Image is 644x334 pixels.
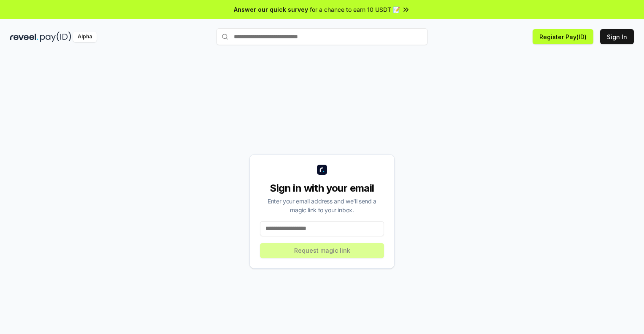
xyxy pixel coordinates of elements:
div: Alpha [73,32,97,42]
div: Sign in with your email [260,182,384,195]
div: Enter your email address and we’ll send a magic link to your inbox. [260,197,384,214]
img: logo_small [317,165,327,175]
button: Register Pay(ID) [533,29,593,44]
span: Answer our quick survey [234,5,308,14]
img: reveel_dark [10,32,38,42]
button: Sign In [600,29,634,44]
img: pay_id [40,32,71,42]
span: for a chance to earn 10 USDT 📝 [310,5,400,14]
